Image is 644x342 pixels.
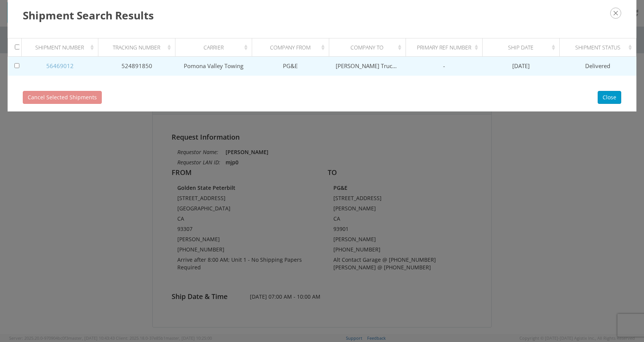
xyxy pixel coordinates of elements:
td: - [406,57,482,76]
button: Cancel Selected Shipments [23,91,102,104]
div: Company To [336,44,403,51]
span: [DATE] [512,62,530,70]
button: Close [598,91,621,104]
div: Carrier [182,44,249,51]
td: PG&E [252,57,329,76]
td: [PERSON_NAME] Truck Bodies [329,57,406,76]
span: Cancel Selected Shipments [28,94,97,101]
td: 524891850 [98,57,175,76]
div: Tracking Number [105,44,173,51]
div: Shipment Number [28,44,96,51]
td: Pomona Valley Towing [175,57,252,76]
div: Shipment Status [566,44,634,51]
h3: Shipment Search Results [23,8,621,23]
div: Company From [259,44,327,51]
a: 56469012 [46,62,74,70]
div: Primary Ref Number [412,44,480,51]
span: Delivered [585,62,610,70]
div: Ship Date [489,44,557,51]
